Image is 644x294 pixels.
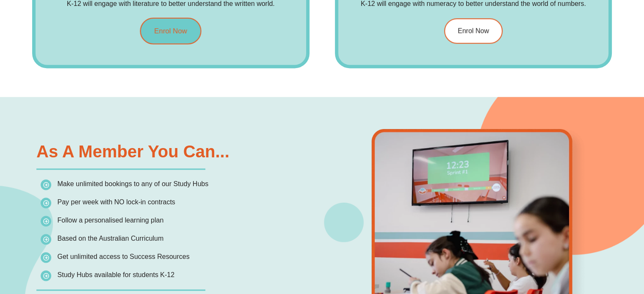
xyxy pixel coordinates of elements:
[58,217,164,224] span: Follow a personalised learning plan
[41,234,51,245] img: icon-list.png
[41,216,51,226] img: icon-list.png
[58,253,190,260] span: Get unlimited access to Success Resources
[58,271,175,278] span: Study Hubs available for students K-12
[58,235,164,242] span: Based on the Australian Curriculum
[58,198,175,206] span: Pay per week with NO lock-in contracts
[155,27,188,34] span: Enrol Now
[444,18,503,44] a: Enrol Now
[41,252,51,263] img: icon-list.png
[140,17,202,44] a: Enrol Now
[36,143,318,160] h2: As a Member You Can...
[458,27,489,34] span: Enrol Now
[41,270,51,281] img: icon-list.png
[503,199,644,294] iframe: Chat Widget
[41,198,51,208] img: icon-list.png
[41,179,51,190] img: icon-list.png
[58,180,209,187] span: Make unlimited bookings to any of our Study Hubs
